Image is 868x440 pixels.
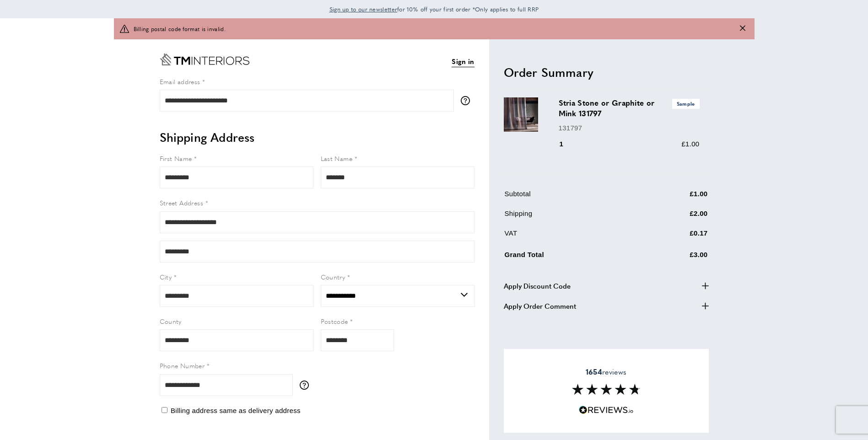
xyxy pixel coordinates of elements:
[505,247,644,267] td: Grand Total
[134,25,226,33] span: Billing postal code format is invalid.
[162,407,167,413] input: Billing address same as delivery address
[160,361,205,370] span: Phone Number
[586,366,602,376] strong: 1654
[160,77,200,86] span: Email address
[505,188,644,206] td: Subtotal
[160,129,474,145] h2: Shipping Address
[160,54,249,65] a: Go to Home page
[321,317,348,326] span: Postcode
[504,97,538,132] img: Stria Stone or Graphite or Mink 131797
[586,367,626,376] span: reviews
[160,317,182,326] span: County
[559,139,577,150] div: 1
[681,140,699,148] span: £1.00
[300,381,313,390] button: More information
[321,272,345,281] span: Country
[160,198,204,207] span: Street Address
[559,123,700,134] p: 131797
[505,228,644,246] td: VAT
[740,25,745,33] button: Close message
[572,384,641,395] img: Reviews section
[645,228,708,246] td: £0.17
[461,96,474,105] button: More information
[329,5,398,14] a: Sign up to our newsletter
[504,300,576,311] span: Apply Order Comment
[160,272,172,281] span: City
[329,5,398,13] span: Sign up to our newsletter
[504,64,709,80] h2: Order Summary
[645,247,708,267] td: £3.00
[645,208,708,226] td: £2.00
[559,97,700,118] h3: Stria Stone or Graphite or Mink 131797
[579,406,634,414] img: Reviews.io 5 stars
[171,407,301,414] span: Billing address same as delivery address
[452,56,474,67] a: Sign in
[329,5,539,13] span: for 10% off your first order *Only applies to full RRP
[645,188,708,206] td: £1.00
[504,280,571,291] span: Apply Discount Code
[160,154,192,163] span: First Name
[672,99,700,108] span: Sample
[321,154,353,163] span: Last Name
[505,208,644,226] td: Shipping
